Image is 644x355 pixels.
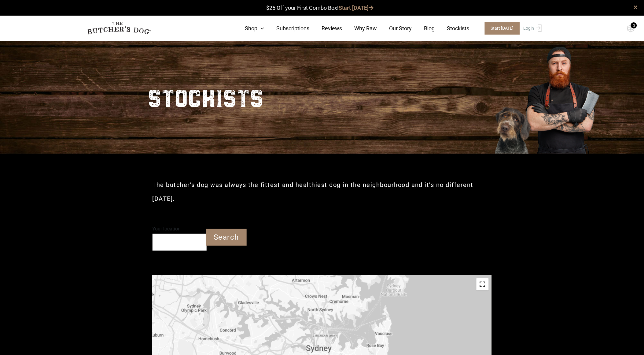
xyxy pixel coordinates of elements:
[477,278,489,290] button: Toggle fullscreen view
[206,229,247,246] input: Search
[264,24,310,32] a: Subscriptions
[148,77,264,117] h2: STOCKISTS
[479,22,522,35] a: Start [DATE]
[339,5,374,11] a: Start [DATE]
[435,24,469,32] a: Stockists
[310,24,342,32] a: Reviews
[377,24,412,32] a: Our Story
[634,4,638,11] a: close
[485,39,607,154] img: Butcher_Large_3.png
[631,22,637,28] div: 0
[153,178,492,206] h2: The butcher’s dog was always the fittest and healthiest dog in the neighbourhood and it’s no diff...
[522,22,542,35] a: Login
[233,24,264,32] a: Shop
[485,22,520,35] span: Start [DATE]
[412,24,435,32] a: Blog
[342,24,377,32] a: Why Raw
[627,24,635,32] img: TBD_Cart-Empty.png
